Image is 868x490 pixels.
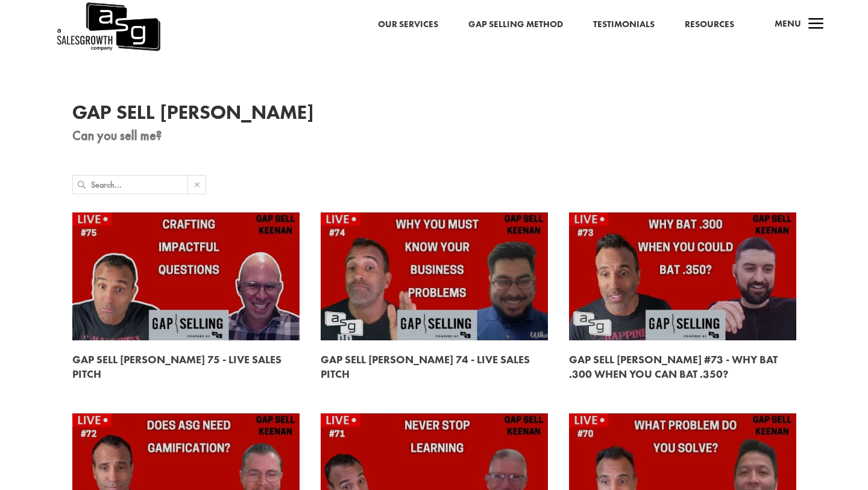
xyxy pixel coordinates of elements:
[91,176,187,194] input: Search...
[378,17,438,33] a: Our Services
[72,103,796,129] h1: Gap Sell [PERSON_NAME]
[468,17,563,33] a: Gap Selling Method
[685,17,734,33] a: Resources
[72,129,796,143] p: Can you sell me?
[775,17,801,30] span: Menu
[804,13,828,37] span: a
[593,17,655,33] a: Testimonials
